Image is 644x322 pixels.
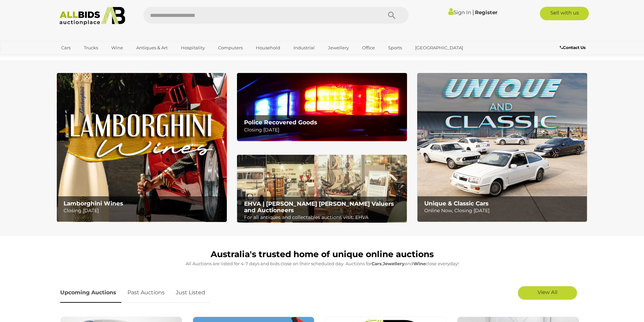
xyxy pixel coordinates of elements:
a: [GEOGRAPHIC_DATA] [411,42,468,53]
a: Lamborghini Wines Lamborghini Wines Closing [DATE] [57,73,227,222]
strong: Cars [372,261,382,266]
p: All Auctions are listed for 4-7 days and bids close on their scheduled day. Auctions for , and cl... [60,260,584,268]
b: Contact Us [560,45,586,50]
a: Trucks [79,42,102,53]
a: Jewellery [324,42,353,53]
button: Search [375,7,409,24]
a: Past Auctions [122,283,170,303]
b: Police Recovered Goods [244,119,317,126]
a: Upcoming Auctions [60,283,121,303]
a: Antiques & Art [132,42,172,53]
a: Sports [384,42,406,53]
a: Industrial [289,42,319,53]
p: Closing [DATE] [64,206,223,215]
img: EHVA | Evans Hastings Valuers and Auctioneers [237,155,407,223]
img: Police Recovered Goods [237,73,407,141]
strong: Jewellery [383,261,405,266]
b: Unique & Classic Cars [424,200,488,207]
img: Allbids.com.au [56,7,129,25]
b: EHVA | [PERSON_NAME] [PERSON_NAME] Valuers and Auctioneers [244,200,394,214]
h1: Australia's trusted home of unique online auctions [60,250,584,259]
p: For all antiques and collectables auctions visit: EHVA [244,213,403,222]
a: Wine [107,42,127,53]
a: Sign In [448,9,471,16]
b: Lamborghini Wines [64,200,123,207]
span: View All [538,289,557,295]
p: Online Now, Closing [DATE] [424,206,583,215]
a: Police Recovered Goods Police Recovered Goods Closing [DATE] [237,73,407,141]
img: Unique & Classic Cars [417,73,587,222]
a: Contact Us [560,44,587,51]
span: | [472,8,474,16]
a: EHVA | Evans Hastings Valuers and Auctioneers EHVA | [PERSON_NAME] [PERSON_NAME] Valuers and Auct... [237,155,407,223]
a: Just Listed [171,283,210,303]
a: Sell with us [540,7,589,20]
a: Hospitality [176,42,209,53]
a: View All [518,286,577,300]
img: Lamborghini Wines [57,73,227,222]
p: Closing [DATE] [244,126,403,134]
a: Register [475,9,497,16]
a: Cars [57,42,75,53]
a: Computers [214,42,247,53]
a: Household [252,42,285,53]
a: Unique & Classic Cars Unique & Classic Cars Online Now, Closing [DATE] [417,73,587,222]
a: Office [358,42,379,53]
strong: Wine [413,261,426,266]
